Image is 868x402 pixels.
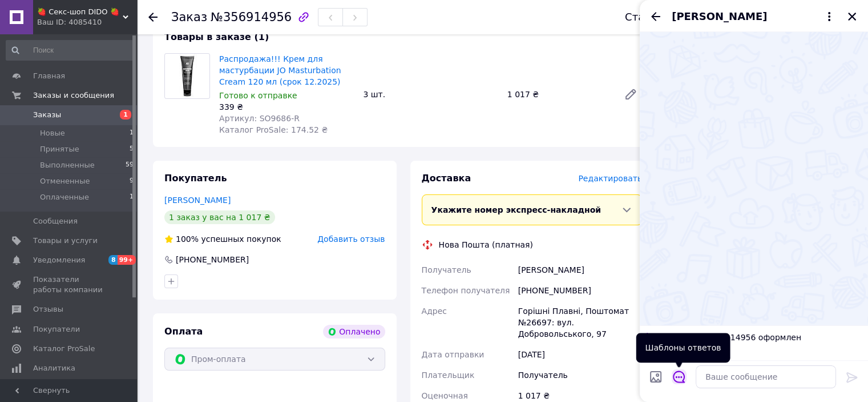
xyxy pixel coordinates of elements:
[649,10,663,23] button: Назад
[422,173,471,184] span: Доставка
[211,10,292,24] span: №356914956
[422,265,471,274] span: Получатель
[130,144,134,154] span: 5
[164,326,203,337] span: Оплата
[422,307,447,316] span: Адрес
[219,125,328,134] span: Каталог ProSale: 174.52 ₴
[516,344,644,365] div: [DATE]
[33,324,80,335] span: Покупатели
[33,274,106,295] span: Показатели работы компании
[33,90,114,101] span: Заказы и сообщения
[516,365,644,385] div: Получатель
[625,11,701,23] div: Статус заказа
[176,234,199,244] span: 100%
[323,325,385,339] div: Оплачено
[165,54,209,98] img: Распродажа!!! Крем для мастурбации JO Masturbation Cream 120 мл (срок 12.2025)
[845,10,859,23] button: Закрыть
[164,173,227,184] span: Покупатель
[619,83,642,106] a: Редактировать
[164,31,269,42] span: Товары в заказе (1)
[516,301,644,344] div: Горішні Плавні, Поштомат №26697: вул. Добровольського, 97
[317,234,385,244] span: Добавить отзыв
[6,40,135,61] input: Поиск
[516,260,644,280] div: [PERSON_NAME]
[130,128,134,138] span: 1
[171,10,207,24] span: Заказ
[33,236,98,246] span: Товары и услуги
[33,304,63,315] span: Отзывы
[33,363,75,373] span: Аналитика
[40,176,90,186] span: Отмененные
[503,86,615,102] div: 1 017 ₴
[33,71,65,81] span: Главная
[672,9,836,24] button: [PERSON_NAME]
[118,255,136,265] span: 99+
[219,54,341,86] a: Распродажа!!! Крем для мастурбации JO Masturbation Cream 120 мл (срок 12.2025)
[33,110,61,120] span: Заказы
[516,280,644,301] div: [PHONE_NUMBER]
[37,7,123,17] span: 🍓 Секс-шоп DIDO 🍓
[40,128,65,138] span: Новые
[436,239,536,250] div: Нова Пошта (платная)
[636,333,730,363] div: Шаблоны ответов
[431,205,601,214] span: Укажите номер экспресс-накладной
[422,286,510,295] span: Телефон получателя
[422,371,475,380] span: Плательщик
[164,210,275,224] div: 1 заказ у вас на 1 017 ₴
[40,192,89,202] span: Оплаченные
[219,114,300,123] span: Артикул: SO9686-R
[33,255,85,265] span: Уведомления
[120,110,131,120] span: 1
[130,192,134,202] span: 1
[126,160,134,170] span: 59
[37,17,137,27] div: Ваш ID: 4085410
[40,144,79,154] span: Принятые
[108,255,118,265] span: 8
[175,254,250,265] div: [PHONE_NUMBER]
[164,233,281,245] div: успешных покупок
[422,350,485,359] span: Дата отправки
[672,369,687,384] button: Открыть шаблоны ответов
[675,332,861,343] span: Заказ №356914956 оформлен
[164,196,231,205] a: [PERSON_NAME]
[672,9,767,24] span: [PERSON_NAME]
[40,160,95,170] span: Выполненные
[219,91,297,100] span: Готово к отправке
[578,174,642,183] span: Редактировать
[33,216,78,226] span: Сообщения
[130,176,134,186] span: 9
[358,86,502,102] div: 3 шт.
[148,11,158,23] div: Вернуться назад
[219,101,354,113] div: 339 ₴
[33,344,95,354] span: Каталог ProSale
